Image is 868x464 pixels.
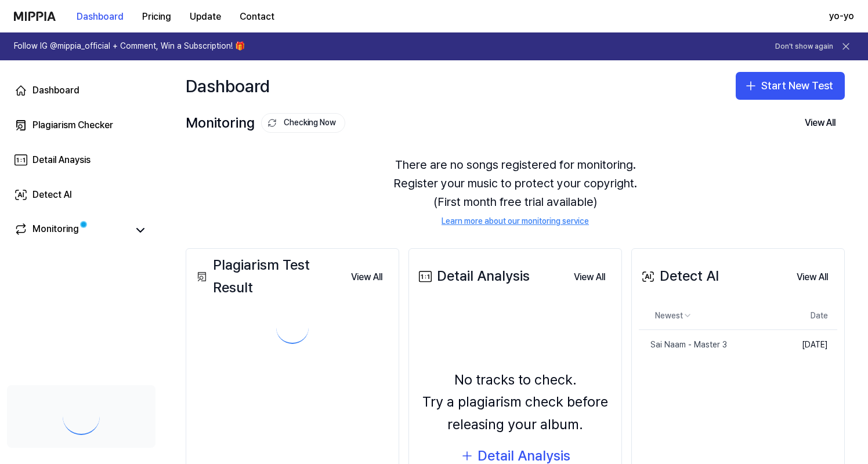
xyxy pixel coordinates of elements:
th: Date [770,302,837,330]
button: Update [180,5,230,28]
h1: Follow IG @mippia_official + Comment, Win a Subscription! 🎁 [14,41,245,52]
button: Don't show again [775,42,833,52]
div: Detect AI [639,265,719,287]
div: Plagiarism Test Result [193,254,342,299]
div: No tracks to check. Try a plagiarism check before releasing your album. [416,369,614,436]
button: Dashboard [67,5,133,28]
a: View All [565,264,614,289]
button: Contact [230,5,284,28]
button: View All [795,111,845,135]
button: yo-yo [829,9,854,23]
a: Plagiarism Checker [7,111,155,139]
td: [DATE] [770,330,837,360]
button: View All [787,266,837,289]
a: Learn more about our monitoring service [442,216,589,227]
a: View All [342,264,392,289]
button: Start New Test [736,72,845,100]
div: Sai Naam - Master 3 [639,339,727,351]
a: Update [180,1,230,32]
div: Detail Anaysis [32,153,91,167]
div: Detail Analysis [416,265,530,287]
a: Detail Anaysis [7,146,155,174]
div: Dashboard [186,72,270,100]
a: Sai Naam - Master 3 [639,330,770,360]
a: Dashboard [7,77,155,104]
div: Detect AI [32,188,72,202]
div: Monitoring [186,112,345,134]
button: Pricing [133,5,180,28]
a: Detect AI [7,181,155,209]
a: Monitoring [14,222,128,238]
a: View All [787,264,837,289]
button: View All [565,266,614,289]
div: Plagiarism Checker [32,118,113,132]
button: Checking Now [261,113,345,133]
div: Monitoring [32,222,79,238]
div: There are no songs registered for monitoring. Register your music to protect your copyright. (Fir... [186,142,845,241]
button: View All [342,266,392,289]
img: logo [14,12,56,21]
div: Dashboard [32,84,79,97]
